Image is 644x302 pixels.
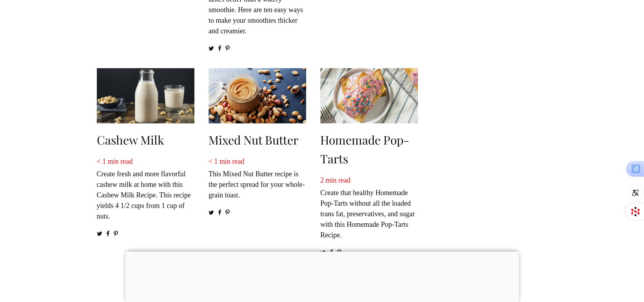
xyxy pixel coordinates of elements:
span: min read [326,176,350,184]
span: min read [220,157,244,165]
a: Homemade Pop-Tarts [320,132,409,166]
span: < 1 [209,157,218,165]
span: < 1 [97,157,106,165]
a: Cashew Milk [97,132,164,148]
a: Mixed Nut Butter [209,132,298,148]
p: This Mixed Nut Butter recipe is the perfect spread for your whole-grain toast. [209,156,306,201]
iframe: Advertisement [440,12,546,247]
span: min read [108,157,132,165]
p: Create fresh and more flavorful cashew milk at home with this Cashew Milk Recipe. This recipe yie... [97,156,194,222]
img: Cashew Milk [97,68,194,123]
img: Mixed Nut Butter [209,68,306,123]
p: Create that healthy Homemade Pop-Tarts without all the loaded trans fat, preservatives, and sugar... [320,175,418,241]
iframe: Advertisement [125,251,519,300]
span: 2 [320,176,324,184]
img: Homemade Pop-Tarts [320,68,418,123]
